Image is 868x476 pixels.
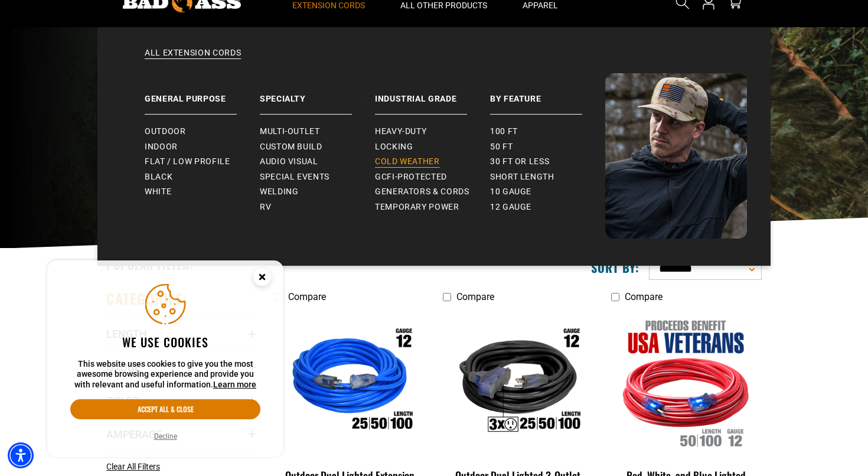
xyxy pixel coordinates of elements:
p: This website uses cookies to give you the most awesome browsing experience and provide you with r... [70,359,260,390]
a: Industrial Grade [375,73,490,115]
span: RV [260,202,271,213]
a: Custom Build [260,139,375,155]
img: Outdoor Dual Lighted Extension Cord w/ Safety CGM [276,314,425,450]
a: Special Events [260,169,375,185]
span: Welding [260,187,298,197]
span: Generators & Cords [375,187,469,197]
a: Clear All Filters [106,461,165,473]
a: Audio Visual [260,154,375,169]
span: Temporary Power [375,202,459,213]
span: Special Events [260,172,329,182]
a: Specialty [260,73,375,115]
img: Bad Ass Extension Cords [605,73,747,239]
span: Compare [625,291,663,302]
a: GCFI-Protected [375,169,490,185]
span: Outdoor [145,126,185,137]
span: 10 gauge [490,187,531,197]
aside: Cookie Consent [47,260,283,458]
a: All Extension Cords [121,47,747,73]
a: This website uses cookies to give you the most awesome browsing experience and provide you with r... [213,380,256,389]
span: Heavy-Duty [375,126,426,137]
span: Compare [456,291,494,302]
button: Close this option [241,260,283,297]
span: Audio Visual [260,157,318,167]
span: Compare [288,291,326,302]
a: Welding [260,184,375,200]
a: RV [260,200,375,215]
label: Sort by: [591,260,639,275]
a: Heavy-Duty [375,124,490,139]
a: By Feature [490,73,605,115]
a: Short Length [490,169,605,185]
span: Multi-Outlet [260,126,320,137]
a: 30 ft or less [490,154,605,169]
a: Generators & Cords [375,184,490,200]
span: Short Length [490,172,554,182]
span: Cold Weather [375,157,440,167]
span: Indoor [145,142,178,152]
a: White [145,184,260,200]
span: Locking [375,142,413,152]
a: 50 ft [490,139,605,155]
span: Clear All Filters [106,462,160,471]
a: Outdoor [145,124,260,139]
a: Multi-Outlet [260,124,375,139]
a: Indoor [145,139,260,155]
span: Custom Build [260,142,322,152]
span: GCFI-Protected [375,172,447,182]
img: Red, White, and Blue Lighted Freedom Cord [612,314,761,450]
a: Black [145,169,260,185]
span: Flat / Low Profile [145,157,230,167]
button: Accept all & close [70,399,260,419]
a: 100 ft [490,124,605,139]
a: Locking [375,139,490,155]
span: Black [145,172,172,182]
a: 12 gauge [490,200,605,215]
img: Outdoor Dual Lighted 3-Outlet Extension Cord w/ Safety CGM [443,314,592,450]
h2: We use cookies [70,334,260,350]
a: Cold Weather [375,154,490,169]
a: Flat / Low Profile [145,154,260,169]
a: General Purpose [145,73,260,115]
span: White [145,187,171,197]
button: Decline [151,431,181,442]
span: 100 ft [490,126,518,137]
div: Accessibility Menu [8,442,34,468]
span: 50 ft [490,142,513,152]
span: 12 gauge [490,202,531,213]
span: 30 ft or less [490,157,549,167]
a: 10 gauge [490,184,605,200]
a: Temporary Power [375,200,490,215]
